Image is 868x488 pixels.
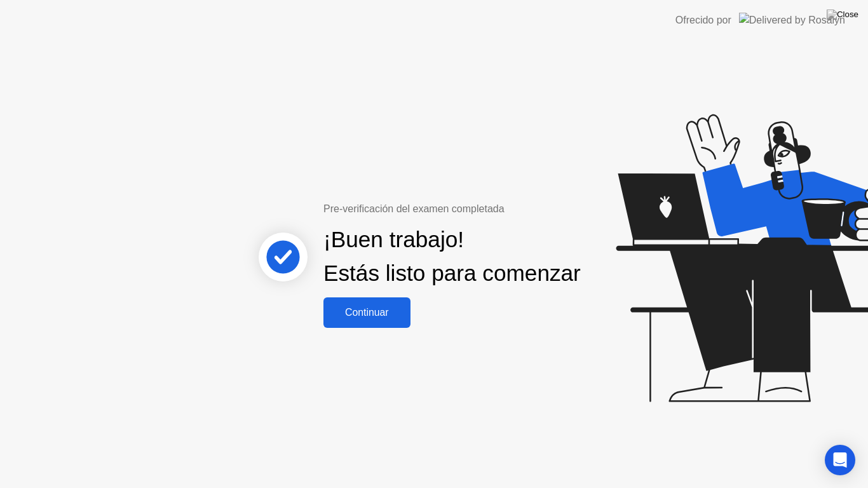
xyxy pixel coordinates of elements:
[827,10,858,20] img: Close
[675,13,731,28] div: Ofrecido por
[323,201,586,217] div: Pre-verificación del examen completada
[323,223,581,290] div: ¡Buen trabajo! Estás listo para comenzar
[327,307,407,318] div: Continuar
[825,445,855,475] div: Open Intercom Messenger
[323,297,410,328] button: Continuar
[739,13,845,27] img: Delivered by Rosalyn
